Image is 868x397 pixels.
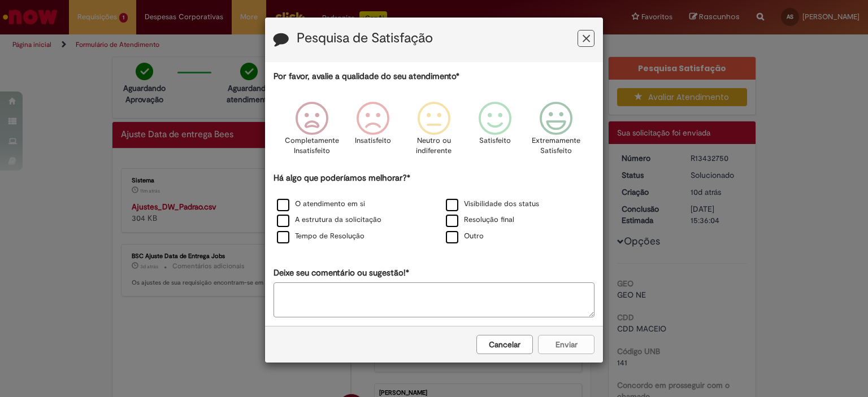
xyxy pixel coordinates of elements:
label: O atendimento em si [277,199,365,210]
p: Extremamente Satisfeito [532,136,580,156]
div: Neutro ou indiferente [405,93,463,171]
label: Pesquisa de Satisfação [297,31,433,46]
div: Extremamente Satisfeito [527,93,585,171]
div: Completamente Insatisfeito [283,93,340,171]
p: Completamente Insatisfeito [285,136,339,156]
label: Tempo de Resolução [277,231,364,242]
label: Visibilidade dos status [446,199,539,210]
p: Satisfeito [479,136,511,146]
label: Deixe seu comentário ou sugestão!* [274,267,409,279]
button: Cancelar [476,335,533,354]
label: Por favor, avalie a qualidade do seu atendimento* [274,71,459,82]
label: Outro [446,231,484,242]
p: Insatisfeito [355,136,391,146]
div: Há algo que poderíamos melhorar?* [274,172,594,245]
label: Resolução final [446,215,514,225]
label: A estrutura da solicitação [277,215,381,225]
div: Insatisfeito [344,93,402,171]
div: Satisfeito [466,93,524,171]
p: Neutro ou indiferente [414,136,454,156]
